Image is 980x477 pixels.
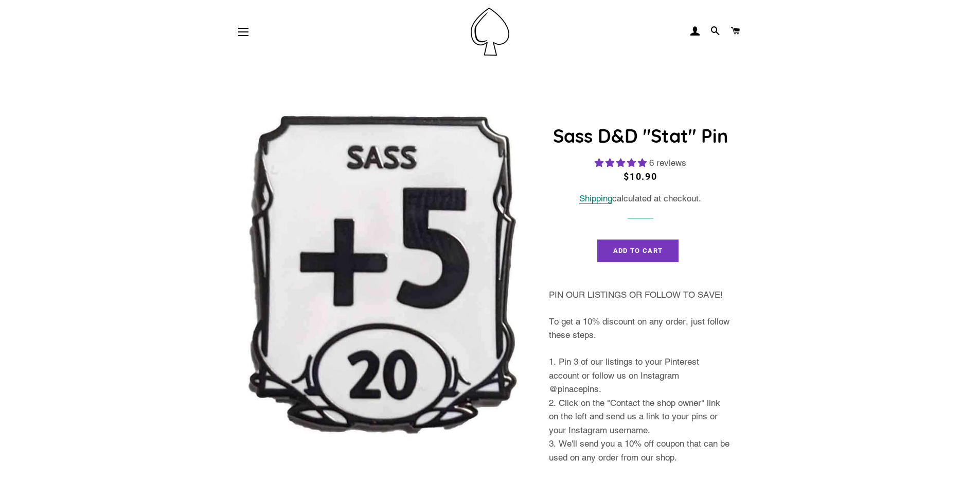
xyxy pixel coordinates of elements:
img: Pin-Ace [471,8,509,56]
p: 1. Pin 3 of our listings to your Pinterest account or follow us on Instagram @pinacepins. 2. Clic... [549,355,732,465]
p: PIN OUR LISTINGS OR FOLLOW TO SAVE! [549,288,732,302]
button: Add to Cart [597,240,679,262]
span: $10.90 [623,171,657,182]
span: 6 reviews [649,158,686,168]
h1: Sass D&D "Stat" Pin [549,123,732,149]
div: calculated at checkout. [549,192,732,206]
span: 5.00 stars [595,158,649,168]
span: Add to Cart [613,247,663,254]
img: Sass D&D "Stat" Pin - Pin-Ace [236,105,526,442]
a: Shipping [579,193,612,204]
p: To get a 10% discount on any order, just follow these steps. [549,315,732,342]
